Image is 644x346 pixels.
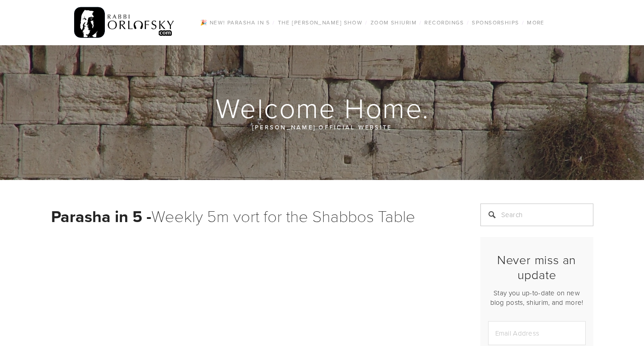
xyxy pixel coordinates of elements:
[488,252,586,282] h2: Never miss an update
[522,19,524,26] span: /
[480,204,593,226] input: Search
[488,288,586,307] p: Stay you up-to-date on new blog posts, shiurim, and more!
[51,93,594,122] h1: Welcome Home.
[275,17,366,28] a: The [PERSON_NAME] Show
[422,17,466,28] a: Recordings
[365,19,367,26] span: /
[467,19,469,26] span: /
[419,19,422,26] span: /
[488,321,586,345] input: Email Address
[197,17,273,28] a: 🎉 NEW! Parasha in 5
[524,17,547,28] a: More
[74,5,175,40] img: RabbiOrlofsky.com
[51,204,151,228] strong: Parasha in 5 -
[105,122,539,132] p: [PERSON_NAME] official website
[368,17,419,28] a: Zoom Shiurim
[51,204,458,228] h1: Weekly 5m vort for the Shabbos Table
[273,19,275,26] span: /
[469,17,522,28] a: Sponsorships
